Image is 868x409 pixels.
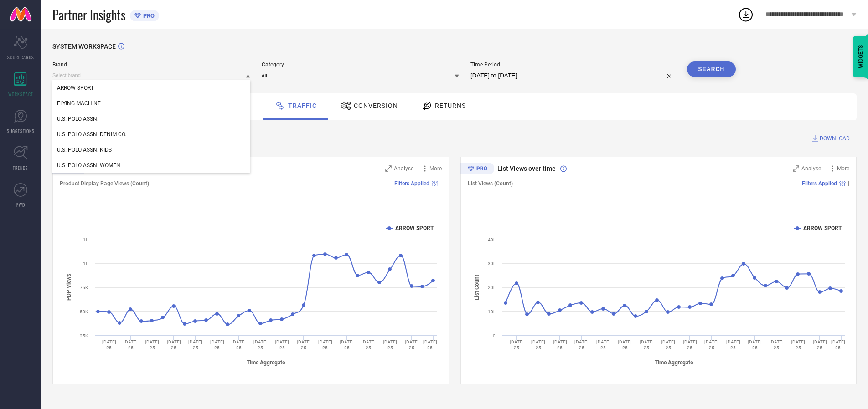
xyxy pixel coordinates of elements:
[7,54,34,61] span: SCORECARDS
[297,339,311,350] text: [DATE] 25
[167,339,181,350] text: [DATE] 25
[531,339,545,350] text: [DATE] 25
[683,339,697,350] text: [DATE] 25
[423,339,437,350] text: [DATE] 25
[57,85,94,91] span: ARROW SPORT
[738,6,754,23] div: Open download list
[247,359,285,366] tspan: Time Aggregate
[793,165,799,172] svg: Zoom
[837,165,849,172] span: More
[553,339,567,350] text: [DATE] 25
[262,61,460,68] span: Category
[232,339,246,350] text: [DATE] 25
[57,100,101,107] span: FLYING MACHINE
[661,339,675,350] text: [DATE] 25
[801,165,821,172] span: Analyse
[405,339,419,350] text: [DATE] 25
[7,128,35,134] span: SUGGESTIONS
[210,339,224,350] text: [DATE] 25
[83,237,88,242] text: 1L
[704,339,718,350] text: [DATE] 25
[813,339,827,350] text: [DATE] 25
[820,134,850,143] span: DOWNLOAD
[52,71,250,80] input: Select brand
[57,131,126,138] span: U.S. POLO ASSN. DENIM CO.
[80,333,88,338] text: 25K
[83,261,88,266] text: 1L
[57,147,112,153] span: U.S. POLO ASSN. KIDS
[124,339,138,350] text: [DATE] 25
[574,339,589,350] text: [DATE] 25
[60,180,149,187] span: Product Display Page Views (Count)
[52,158,250,173] div: U.S. POLO ASSN. WOMEN
[188,339,202,350] text: [DATE] 25
[52,43,116,50] span: SYSTEM WORKSPACE
[354,102,398,109] span: Conversion
[141,12,155,19] span: PRO
[488,237,496,242] text: 40L
[791,339,805,350] text: [DATE] 25
[596,339,610,350] text: [DATE] 25
[253,339,268,350] text: [DATE] 25
[770,339,784,350] text: [DATE] 25
[66,274,72,301] tspan: PDP Views
[803,225,842,231] text: ARROW SPORT
[340,339,354,350] text: [DATE] 25
[474,275,480,300] tspan: List Count
[80,285,88,290] text: 75K
[468,180,513,187] span: List Views (Count)
[13,164,28,171] span: TRENDS
[385,165,392,172] svg: Zoom
[488,261,496,266] text: 30L
[52,61,250,68] span: Brand
[57,162,120,169] span: U.S. POLO ASSN. WOMEN
[640,339,654,350] text: [DATE] 25
[362,339,376,350] text: [DATE] 25
[52,127,250,142] div: U.S. POLO ASSN. DENIM CO.
[435,102,466,109] span: Returns
[80,309,88,314] text: 50K
[460,163,494,176] div: Premium
[497,165,556,172] span: List Views over time
[488,285,496,290] text: 20L
[726,339,740,350] text: [DATE] 25
[802,180,837,187] span: Filters Applied
[848,180,849,187] span: |
[52,80,250,96] div: ARROW SPORT
[488,309,496,314] text: 10L
[52,96,250,111] div: FLYING MACHINE
[395,225,434,231] text: ARROW SPORT
[470,70,676,81] input: Select time period
[510,339,524,350] text: [DATE] 25
[102,339,116,350] text: [DATE] 25
[288,102,317,109] span: Traffic
[52,5,125,24] span: Partner Insights
[8,91,33,97] span: WORKSPACE
[618,339,632,350] text: [DATE] 25
[831,339,845,350] text: [DATE] 25
[145,339,159,350] text: [DATE] 25
[429,165,442,172] span: More
[493,333,496,338] text: 0
[748,339,762,350] text: [DATE] 25
[318,339,332,350] text: [DATE] 25
[440,180,442,187] span: |
[16,201,25,208] span: FWD
[52,142,250,158] div: U.S. POLO ASSN. KIDS
[52,111,250,127] div: U.S. POLO ASSN.
[687,61,736,77] button: Search
[383,339,397,350] text: [DATE] 25
[655,359,693,366] tspan: Time Aggregate
[57,116,98,122] span: U.S. POLO ASSN.
[394,165,413,172] span: Analyse
[275,339,289,350] text: [DATE] 25
[394,180,429,187] span: Filters Applied
[470,61,676,68] span: Time Period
